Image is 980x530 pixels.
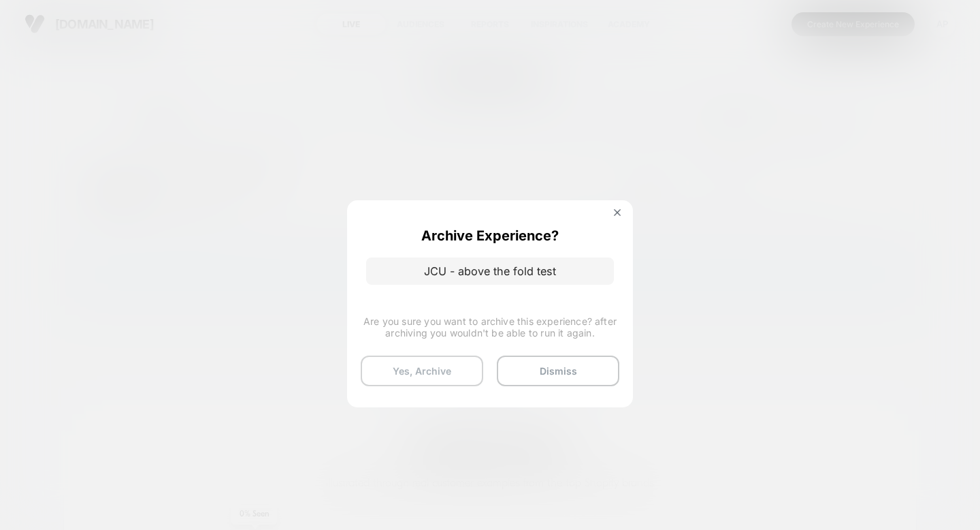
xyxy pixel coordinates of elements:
img: close [614,209,621,216]
button: Dismiss [497,356,619,386]
p: JCU - above the fold test [366,258,614,285]
span: Are you sure you want to archive this experience? after archiving you wouldn't be able to run it ... [361,315,619,339]
p: Archive Experience? [421,228,559,244]
button: Yes, Archive [361,356,483,386]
